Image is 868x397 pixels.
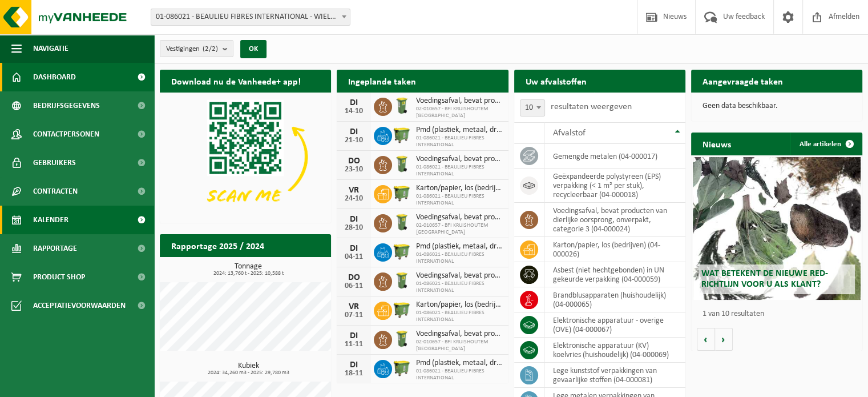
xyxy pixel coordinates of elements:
td: elektronische apparatuur (KV) koelvries (huishoudelijk) (04-000069) [544,338,685,363]
span: 01-086021 - BEAULIEU FIBRES INTERNATIONAL [416,164,502,178]
td: asbest (niet hechtgebonden) in UN gekeurde verpakking (04-000059) [544,262,685,287]
div: DI [342,98,365,107]
h2: Download nu de Vanheede+ app! [160,70,312,92]
div: DI [342,215,365,224]
a: Wat betekent de nieuwe RED-richtlijn voor u als klant? [693,157,861,300]
span: 01-086021 - BEAULIEU FIBRES INTERNATIONAL [416,251,502,265]
div: 28-10 [342,224,365,232]
div: DI [342,360,365,370]
span: 02-010657 - BFI KRUISHOUTEM [GEOGRAPHIC_DATA] [416,106,502,119]
div: 04-11 [342,253,365,261]
span: Navigatie [33,34,68,63]
span: 01-086021 - BEAULIEU FIBRES INTERNATIONAL - WIELSBEKE [151,9,350,25]
button: OK [240,40,267,58]
img: WB-0140-HPE-GN-50 [392,154,411,174]
count: (2/2) [203,45,218,53]
img: WB-1100-HPE-GN-50 [392,242,411,261]
span: Karton/papier, los (bedrijven) [416,184,502,193]
div: 18-11 [342,370,365,378]
h3: Kubiek [165,362,331,376]
div: 23-10 [342,166,365,174]
span: 01-086021 - BEAULIEU FIBRES INTERNATIONAL [416,310,502,323]
div: DO [342,157,365,166]
img: WB-0140-HPE-GN-50 [392,96,411,115]
td: gemengde metalen (04-000017) [544,144,685,169]
h3: Tonnage [165,263,331,276]
span: 2024: 13,760 t - 2025: 10,588 t [165,271,331,276]
span: Voedingsafval, bevat producten van dierlijke oorsprong, onverpakt, categorie 3 [416,330,502,339]
div: 06-11 [342,282,365,290]
span: Kalender [33,206,68,234]
img: WB-1100-HPE-GN-50 [392,125,411,145]
td: voedingsafval, bevat producten van dierlijke oorsprong, onverpakt, categorie 3 (04-000024) [544,203,685,237]
div: DO [342,273,365,282]
div: DI [342,127,365,137]
span: Acceptatievoorwaarden [33,291,126,320]
span: 02-010657 - BFI KRUISHOUTEM [GEOGRAPHIC_DATA] [416,222,502,236]
span: 01-086021 - BEAULIEU FIBRES INTERNATIONAL [416,135,502,149]
td: karton/papier, los (bedrijven) (04-000026) [544,237,685,262]
span: Pmd (plastiek, metaal, drankkartons) (bedrijven) [416,126,502,135]
div: 07-11 [342,311,365,319]
span: Karton/papier, los (bedrijven) [416,300,502,310]
span: Voedingsafval, bevat producten van dierlijke oorsprong, onverpakt, categorie 3 [416,155,502,164]
span: 10 [520,100,544,116]
h2: Nieuws [691,133,742,155]
p: 1 van 10 resultaten [703,310,857,318]
td: brandblusapparaten (huishoudelijk) (04-000065) [544,287,685,312]
button: Vorige [697,328,715,351]
span: Pmd (plastiek, metaal, drankkartons) (bedrijven) [416,242,502,251]
span: 2024: 34,260 m3 - 2025: 29,780 m3 [165,370,331,376]
span: Bedrijfsgegevens [33,91,100,120]
span: Wat betekent de nieuwe RED-richtlijn voor u als klant? [701,269,828,289]
img: WB-1100-HPE-GN-50 [392,183,411,203]
span: 01-086021 - BEAULIEU FIBRES INTERNATIONAL - WIELSBEKE [151,9,350,26]
a: Bekijk rapportage [246,256,330,279]
span: Pmd (plastiek, metaal, drankkartons) (bedrijven) [416,359,502,368]
span: 01-086021 - BEAULIEU FIBRES INTERNATIONAL [416,368,502,382]
span: Afvalstof [553,129,586,138]
a: Alle artikelen [790,133,861,155]
button: Volgende [715,328,733,351]
span: 02-010657 - BFI KRUISHOUTEM [GEOGRAPHIC_DATA] [416,339,502,352]
img: Download de VHEPlus App [160,93,331,221]
div: DI [342,244,365,253]
img: WB-1100-HPE-GN-50 [392,358,411,378]
div: 11-11 [342,340,365,348]
span: Contracten [33,177,78,206]
div: 24-10 [342,195,365,203]
button: Vestigingen(2/2) [160,40,233,57]
img: WB-0140-HPE-GN-50 [392,329,411,348]
div: VR [342,302,365,311]
td: geëxpandeerde polystyreen (EPS) verpakking (< 1 m² per stuk), recycleerbaar (04-000018) [544,169,685,203]
div: 14-10 [342,107,365,115]
img: WB-0140-HPE-GN-50 [392,212,411,232]
td: elektronische apparatuur - overige (OVE) (04-000067) [544,312,685,338]
img: WB-1100-HPE-GN-50 [392,300,411,319]
span: 10 [520,99,545,117]
span: Gebruikers [33,149,76,177]
span: Voedingsafval, bevat producten van dierlijke oorsprong, onverpakt, categorie 3 [416,97,502,106]
span: 01-086021 - BEAULIEU FIBRES INTERNATIONAL [416,280,502,294]
span: Product Shop [33,263,85,291]
h2: Rapportage 2025 / 2024 [160,234,276,256]
h2: Aangevraagde taken [691,70,794,92]
span: Dashboard [33,63,76,91]
h2: Ingeplande taken [337,70,427,92]
span: 01-086021 - BEAULIEU FIBRES INTERNATIONAL [416,193,502,207]
span: Contactpersonen [33,120,99,149]
span: Rapportage [33,234,77,263]
div: VR [342,186,365,195]
span: Vestigingen [166,41,218,58]
img: WB-0140-HPE-GN-50 [392,271,411,290]
div: 21-10 [342,137,365,145]
div: DI [342,331,365,340]
label: resultaten weergeven [551,102,632,111]
p: Geen data beschikbaar. [703,102,851,110]
span: Voedingsafval, bevat producten van dierlijke oorsprong, onverpakt, categorie 3 [416,213,502,222]
span: Voedingsafval, bevat producten van dierlijke oorsprong, onverpakt, categorie 3 [416,271,502,280]
h2: Uw afvalstoffen [514,70,598,92]
td: lege kunststof verpakkingen van gevaarlijke stoffen (04-000081) [544,363,685,388]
